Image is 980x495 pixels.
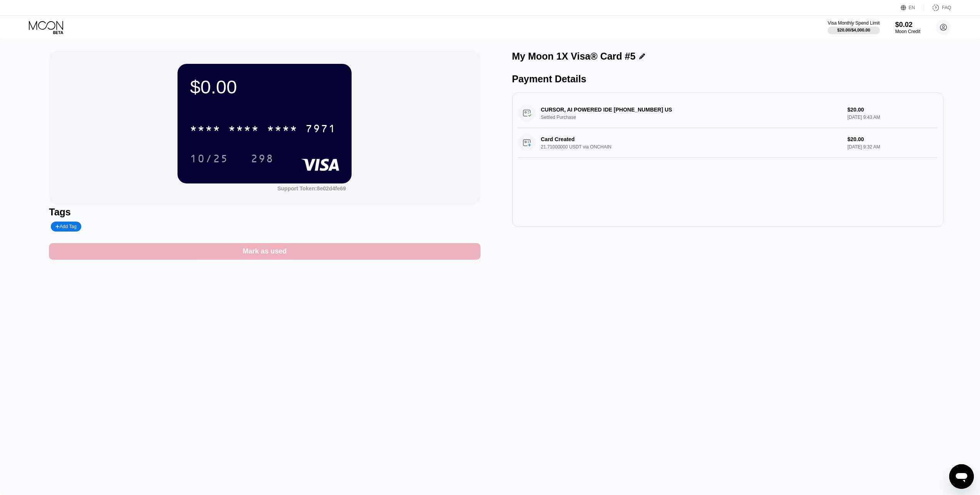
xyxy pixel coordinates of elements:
div: $0.02 [895,21,920,29]
div: FAQ [924,4,951,12]
div: FAQ [942,5,951,10]
div: My Moon 1X Visa® Card #5 [512,51,636,62]
div: Visa Monthly Spend Limit [828,20,879,26]
div: 298 [251,153,274,166]
iframe: Кнопка запуска окна обмена сообщениями [949,464,974,489]
div: 10/25 [184,149,234,168]
div: $20.00 / $4,000.00 [837,28,870,32]
div: $0.00 [190,76,339,98]
div: $0.02Moon Credit [895,21,920,34]
div: Mark as used [49,243,480,260]
div: Moon Credit [895,29,920,34]
div: 7971 [305,123,336,136]
div: Support Token:8e02d4fe69 [277,185,346,192]
div: Add Tag [51,222,81,232]
div: EN [901,4,924,12]
div: Support Token: 8e02d4fe69 [277,185,346,192]
div: EN [909,5,915,10]
div: Mark as used [243,247,286,256]
div: Add Tag [55,224,76,229]
div: Payment Details [512,73,943,85]
div: 10/25 [190,153,228,166]
div: 298 [245,149,280,168]
div: Visa Monthly Spend Limit$20.00/$4,000.00 [828,20,879,34]
div: Tags [49,207,480,218]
